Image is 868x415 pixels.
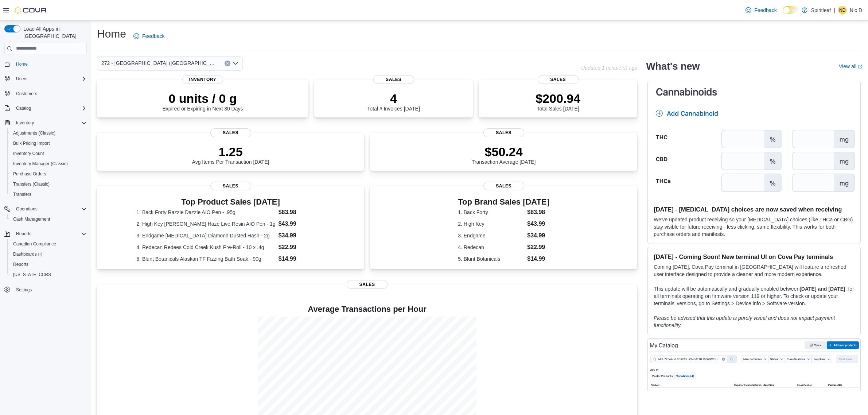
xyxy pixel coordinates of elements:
a: Feedback [131,29,167,43]
div: Nic D [838,6,847,15]
span: Customers [13,89,87,98]
a: Transfers (Classic) [10,180,52,189]
span: Settings [16,287,32,293]
dd: $14.99 [527,255,549,263]
span: Settings [13,285,87,294]
span: Washington CCRS [10,270,87,279]
span: Bulk Pricing Import [13,140,50,146]
p: We've updated product receiving so your [MEDICAL_DATA] choices (like THCa or CBG) stay visible fo... [654,216,855,238]
span: Transfers [13,191,31,197]
span: Cash Management [10,215,87,224]
dt: 4. Redecan Redees Cold Creek Kush Pre-Roll - 10 x .4g [136,244,275,251]
dt: 3. Endgame [MEDICAL_DATA] Diamond Dusted Hash - 2g [136,232,275,239]
h1: Home [97,27,126,41]
span: Cash Management [13,216,50,222]
dd: $34.99 [527,231,549,240]
dt: 2. High Key [PERSON_NAME] Haze Live Resin AIO Pen - 1g [136,220,275,228]
dt: 5. Blunt Botanicals Alaskan TF Fizzing Bath Soak - 90g [136,255,275,263]
span: Sales [373,75,414,84]
p: This update will be automatically and gradually enabled between , for all terminals operating on ... [654,285,855,307]
span: Home [16,61,28,67]
h3: [DATE] - [MEDICAL_DATA] choices are now saved when receiving [654,206,855,213]
dt: 2. High Key [458,220,524,228]
span: Purchase Orders [13,171,46,177]
div: Avg Items Per Transaction [DATE] [192,144,269,165]
button: Catalog [13,104,34,113]
span: Transfers [10,190,87,199]
span: Feedback [142,32,164,40]
button: Reports [1,229,90,239]
span: Sales [483,128,524,137]
button: Users [1,74,90,84]
h3: Top Product Sales [DATE] [136,198,324,206]
div: Transaction Average [DATE] [472,144,536,165]
dt: 3. Endgame [458,232,524,239]
a: Inventory Count [10,149,47,158]
a: Dashboards [10,250,45,259]
a: Adjustments (Classic) [10,129,58,137]
button: Customers [1,88,90,99]
span: Catalog [16,105,31,111]
button: Inventory [1,118,90,128]
p: Updated 1 minute(s) ago [581,65,637,71]
a: Home [13,60,31,69]
p: $50.24 [472,144,536,159]
button: Operations [1,204,90,214]
dd: $43.99 [279,220,325,228]
a: Settings [13,286,35,294]
span: Inventory Count [13,151,44,156]
a: Customers [13,89,40,98]
dt: 5. Blunt Botanicals [458,255,524,263]
span: 272 - [GEOGRAPHIC_DATA] ([GEOGRAPHIC_DATA]) [101,59,217,67]
a: Feedback [743,3,779,18]
button: Adjustments (Classic) [7,128,90,138]
p: 1.25 [192,144,269,159]
a: [US_STATE] CCRS [10,270,54,279]
span: Inventory Count [10,149,87,158]
input: Dark Mode [783,6,798,14]
strong: [DATE] and [DATE] [799,286,845,292]
div: Total # Invoices [DATE] [367,91,420,112]
a: Reports [10,260,31,269]
button: Reports [7,259,90,269]
span: Reports [10,260,87,269]
button: Canadian Compliance [7,239,90,249]
a: Dashboards [7,249,90,259]
span: Home [13,59,87,69]
button: Transfers [7,189,90,199]
span: Users [13,74,87,83]
button: Inventory Manager (Classic) [7,159,90,169]
p: 0 units / 0 g [163,91,243,106]
img: Cova [15,7,47,14]
span: Inventory [13,119,87,127]
button: Open list of options [233,61,238,66]
h3: [DATE] - Coming Soon! New terminal UI on Cova Pay terminals [654,253,855,260]
span: Inventory Manager (Classic) [10,159,87,168]
p: 4 [367,91,420,106]
span: [US_STATE] CCRS [13,272,51,278]
span: Sales [210,182,251,190]
button: Reports [13,229,34,238]
span: Feedback [754,7,776,14]
dd: $22.99 [279,243,325,252]
span: Sales [538,75,579,84]
dt: 4. Redecan [458,244,524,251]
span: Operations [16,206,38,212]
span: Reports [13,229,87,238]
dd: $14.99 [279,255,325,263]
h2: What's new [646,61,700,72]
span: Sales [483,182,524,190]
span: Customers [16,91,37,97]
span: Dashboards [10,250,87,259]
span: Adjustments (Classic) [13,130,55,136]
span: Purchase Orders [10,170,87,178]
span: Sales [210,128,251,137]
button: Purchase Orders [7,169,90,179]
p: Spiritleaf [811,6,831,15]
span: Reports [13,261,28,267]
button: Home [1,59,90,69]
p: Coming [DATE], Cova Pay terminal in [GEOGRAPHIC_DATA] will feature a refreshed user interface des... [654,263,855,278]
span: Operations [13,205,87,213]
svg: External link [858,65,862,69]
dd: $83.98 [527,208,549,217]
